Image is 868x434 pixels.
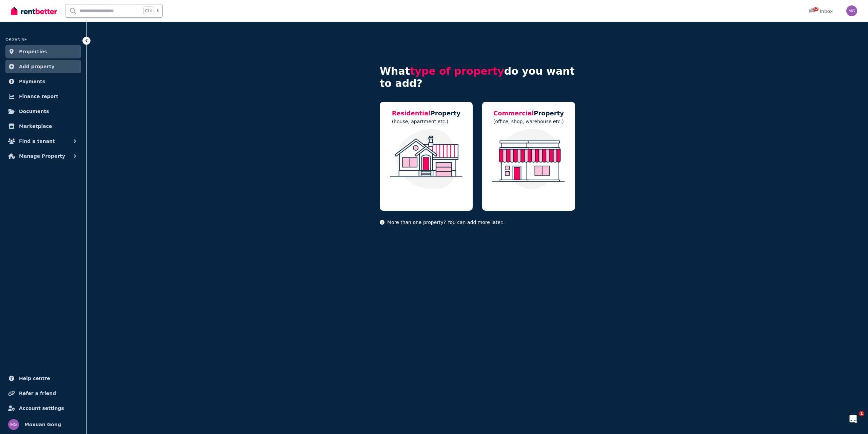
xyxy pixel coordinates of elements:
img: Residential Property [387,129,466,189]
h5: Property [493,109,564,118]
iframe: Intercom live chat [845,411,861,427]
span: 1 [859,411,864,416]
a: Documents [5,105,81,118]
span: Help centre [19,374,50,382]
span: Properties [19,48,47,56]
a: Help centre [5,372,81,385]
h4: What do you want to add? [380,65,575,90]
p: More than one property? You can add more later. [380,219,575,226]
p: (office, shop, warehouse etc.) [493,118,564,125]
span: Finance report [19,92,58,100]
span: ORGANISE [5,37,27,42]
span: k [157,8,159,14]
a: Add property [5,60,81,73]
a: Payments [5,75,81,88]
a: Properties [5,45,81,58]
span: Residential [392,110,431,117]
img: Moxuan Gong [846,5,857,16]
a: Account settings [5,401,81,415]
span: Marketplace [19,122,52,130]
span: Account settings [19,404,64,412]
a: Finance report [5,90,81,103]
span: Manage Property [19,152,65,160]
span: Add property [19,62,55,71]
span: Ctrl [143,6,154,15]
span: Find a tenant [19,137,55,145]
span: Payments [19,77,45,86]
span: Refer a friend [19,389,56,397]
span: 62 [813,7,818,11]
button: Find a tenant [5,134,81,148]
p: (house, apartment etc.) [392,118,461,125]
span: type of property [410,65,504,77]
a: Refer a friend [5,386,81,400]
span: Moxuan Gong [24,420,61,429]
a: Marketplace [5,119,81,133]
img: Commercial Property [489,129,568,189]
button: Manage Property [5,149,81,163]
h5: Property [392,109,461,118]
div: Inbox [809,8,833,15]
img: Moxuan Gong [8,419,19,430]
span: Commercial [493,110,534,117]
img: RentBetter [11,6,57,16]
span: Documents [19,107,49,115]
